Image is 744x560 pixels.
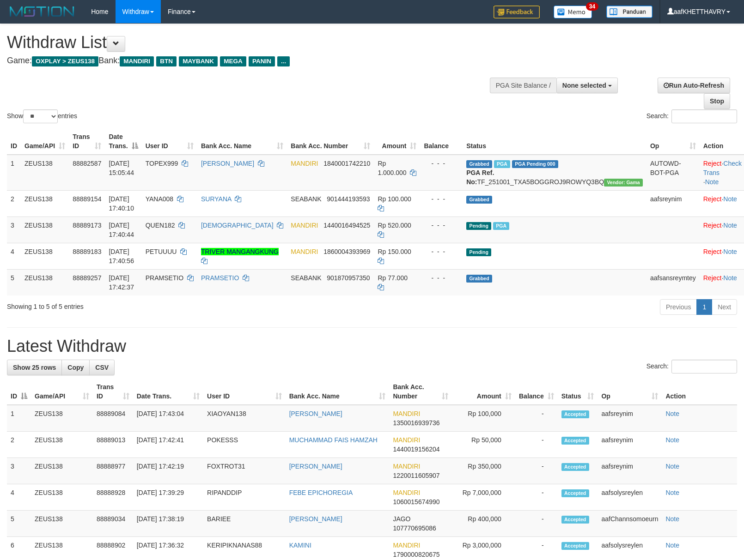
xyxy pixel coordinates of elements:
[704,93,730,109] a: Stop
[327,195,370,203] span: Copy 901444193593 to clipboard
[463,155,646,191] td: TF_251001_TXA5BOGGROJ9ROWYQ3BQ
[646,360,737,373] label: Search:
[73,195,101,203] span: 88889154
[93,432,133,458] td: 88889013
[197,128,287,155] th: Bank Acc. Name: activate to sort column ascending
[703,274,722,282] a: Reject
[393,515,410,523] span: JAGO
[393,524,436,532] span: Copy 107770695086 to clipboard
[146,274,183,282] span: PRAMSETIO
[156,56,177,66] span: BTN
[424,159,459,168] div: - - -
[7,190,21,217] td: 2
[7,360,62,375] a: Show 25 rows
[133,379,203,405] th: Date Trans.: activate to sort column ascending
[287,128,374,155] th: Bank Acc. Number: activate to sort column ascending
[109,248,134,265] span: [DATE] 17:40:56
[515,432,558,458] td: -
[598,379,662,405] th: Op: activate to sort column ascending
[393,489,420,496] span: MANDIRI
[703,160,742,176] a: Check Trans
[146,195,173,203] span: YANA008
[7,155,21,191] td: 1
[203,379,286,405] th: User ID: activate to sort column ascending
[515,458,558,484] td: -
[203,458,286,484] td: FOXTROT31
[21,243,69,269] td: ZEUS138
[203,405,286,432] td: XIAOYAN138
[7,484,31,511] td: 4
[109,195,134,212] span: [DATE] 17:40:10
[289,542,311,549] a: KAMINI
[723,274,737,282] a: Note
[452,484,515,511] td: Rp 7,000,000
[393,463,420,470] span: MANDIRI
[378,248,411,255] span: Rp 150.000
[61,360,90,375] a: Copy
[286,379,390,405] th: Bank Acc. Name: activate to sort column ascending
[203,432,286,458] td: POKESSS
[466,222,491,230] span: Pending
[133,458,203,484] td: [DATE] 17:42:19
[133,405,203,432] td: [DATE] 17:43:04
[7,33,487,52] h1: Withdraw List
[93,511,133,537] td: 88889034
[494,160,510,168] span: Marked by aafnoeunsreypich
[7,128,21,155] th: ID
[705,178,719,186] a: Note
[452,458,515,484] td: Rp 350,000
[120,56,154,66] span: MANDIRI
[554,6,592,18] img: Button%20Memo.svg
[606,6,653,18] img: panduan.png
[7,405,31,432] td: 1
[515,511,558,537] td: -
[515,484,558,511] td: -
[31,379,93,405] th: Game/API: activate to sort column ascending
[21,155,69,191] td: ZEUS138
[494,6,540,18] img: Feedback.jpg
[73,248,101,255] span: 88889183
[289,515,342,523] a: [PERSON_NAME]
[424,247,459,256] div: - - -
[393,551,439,558] span: Copy 1790000820675 to clipboard
[7,458,31,484] td: 3
[105,128,141,155] th: Date Trans.: activate to sort column descending
[665,542,679,549] a: Note
[142,128,197,155] th: User ID: activate to sort column ascending
[291,160,318,167] span: MANDIRI
[201,160,254,167] a: [PERSON_NAME]
[13,364,56,371] span: Show 25 rows
[658,78,730,93] a: Run Auto-Refresh
[556,78,618,93] button: None selected
[665,436,679,444] a: Note
[424,221,459,230] div: - - -
[466,169,494,186] b: PGA Ref. No:
[7,56,487,66] h4: Game: Bank:
[93,405,133,432] td: 88889084
[562,82,606,89] span: None selected
[665,489,679,496] a: Note
[289,489,353,496] a: FEBE EPICHOREGIA
[179,56,218,66] span: MAYBANK
[420,128,463,155] th: Balance
[203,511,286,537] td: BARIEE
[21,217,69,243] td: ZEUS138
[665,515,679,523] a: Note
[452,432,515,458] td: Rp 50,000
[586,2,598,11] span: 34
[723,248,737,255] a: Note
[466,196,492,204] span: Grabbed
[67,364,84,371] span: Copy
[7,269,21,295] td: 5
[31,458,93,484] td: ZEUS138
[109,160,134,176] span: [DATE] 15:05:44
[201,274,239,282] a: PRAMSETIO
[31,432,93,458] td: ZEUS138
[323,222,370,229] span: Copy 1440016494525 to clipboard
[660,299,697,315] a: Previous
[393,472,439,479] span: Copy 1220011605907 to clipboard
[561,542,589,550] span: Accepted
[393,410,420,417] span: MANDIRI
[493,222,509,230] span: Marked by aafsolysreylen
[490,78,556,93] div: PGA Site Balance /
